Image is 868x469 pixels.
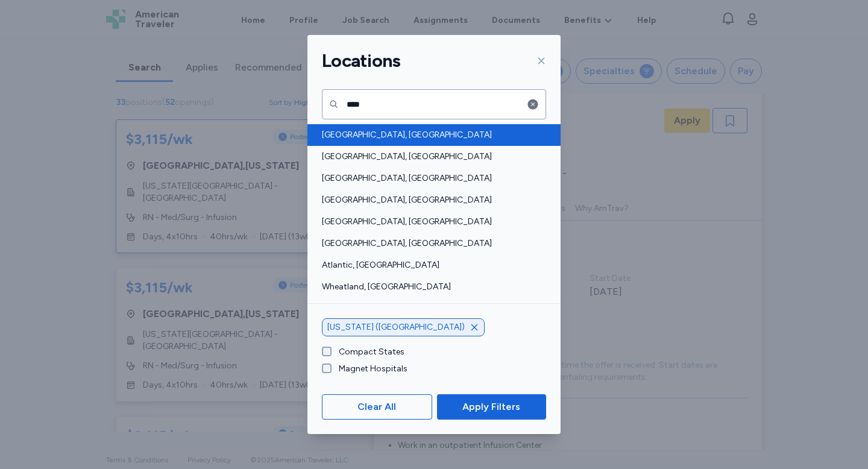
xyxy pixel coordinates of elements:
span: Clear All [357,400,396,414]
button: Apply Filters [437,394,546,420]
span: Atlantic, [GEOGRAPHIC_DATA] [322,259,539,271]
span: [GEOGRAPHIC_DATA], [GEOGRAPHIC_DATA] [322,216,539,228]
span: [GEOGRAPHIC_DATA], [GEOGRAPHIC_DATA] [322,151,539,163]
button: Clear All [322,394,432,420]
span: [GEOGRAPHIC_DATA], [GEOGRAPHIC_DATA] [322,129,539,141]
label: Magnet Hospitals [332,363,407,375]
span: Wheatland, [GEOGRAPHIC_DATA] [322,281,539,293]
span: [GEOGRAPHIC_DATA], [GEOGRAPHIC_DATA] [322,194,539,206]
span: Wheatland, [GEOGRAPHIC_DATA] [322,303,539,315]
span: [GEOGRAPHIC_DATA], [GEOGRAPHIC_DATA] [322,238,539,250]
span: [GEOGRAPHIC_DATA], [GEOGRAPHIC_DATA] [322,172,539,184]
span: Apply Filters [462,400,520,414]
label: Compact States [332,346,404,358]
h1: Locations [322,49,400,72]
span: [US_STATE] ([GEOGRAPHIC_DATA]) [327,321,465,333]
